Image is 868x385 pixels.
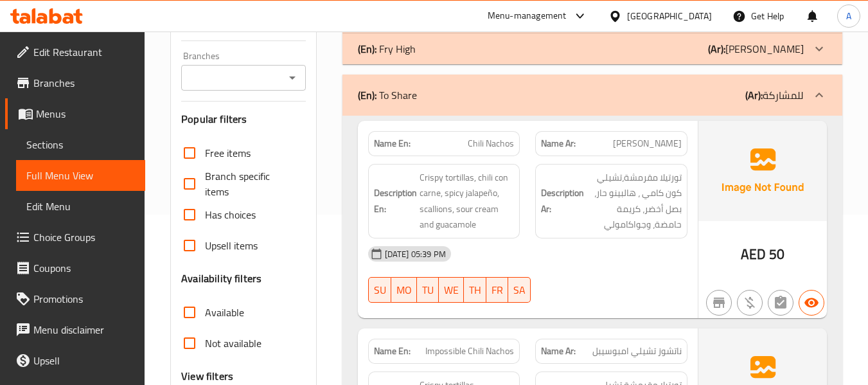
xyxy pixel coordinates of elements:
span: Impossible Chili Nachos [425,345,514,358]
b: (En): [358,39,376,58]
span: SA [513,281,526,300]
span: Free items [205,145,251,161]
p: [PERSON_NAME] [708,41,804,57]
div: Menu-management [488,8,567,24]
button: FR [486,277,508,303]
span: تورتيلا مقرمشة،تشيلي كون كامي ، هالبينو حار، بصل أخضر، كريمة حامضة، وجواكامولي [587,170,682,233]
span: Promotions [33,291,135,307]
span: Menu disclaimer [33,322,135,337]
strong: Name En: [374,137,411,150]
strong: Description En: [374,185,417,217]
span: Upsell [33,353,135,368]
strong: Description Ar: [541,185,584,217]
span: 50 [769,242,784,267]
span: WE [444,281,459,300]
a: Branches [5,67,145,98]
a: Coupons [5,253,145,283]
span: SU [374,281,386,300]
span: [DATE] 05:39 PM [380,248,451,260]
a: Upsell [5,345,145,376]
span: [PERSON_NAME] [613,137,682,150]
a: Edit Restaurant [5,37,145,67]
button: SA [508,277,531,303]
button: Open [283,69,301,87]
button: Available [799,290,824,316]
span: A [846,9,851,23]
h3: View filters [181,369,233,384]
button: WE [439,277,464,303]
div: (En): To Share(Ar):للمشاركة [342,75,842,116]
a: Sections [16,129,145,160]
span: Sections [26,137,135,152]
div: [GEOGRAPHIC_DATA] [627,9,712,23]
p: Fry High [358,41,416,57]
button: Purchased item [737,290,763,316]
div: (En): Fry High(Ar):[PERSON_NAME] [342,33,842,64]
span: Crispy tortillas, chili con carne, spicy jalapeño, scallions, sour cream and guacamole [420,170,515,233]
p: للمشاركة [745,87,804,103]
span: MO [396,281,412,300]
p: To Share [358,87,417,103]
span: Chili Nachos [468,137,514,150]
button: TH [464,277,486,303]
a: Promotions [5,283,145,314]
span: TH [469,281,481,300]
strong: Name Ar: [541,345,576,358]
button: Not has choices [768,290,793,316]
strong: Name En: [374,345,411,358]
span: FR [492,281,503,300]
h3: Availability filters [181,271,261,286]
span: Full Menu View [26,168,135,183]
a: Full Menu View [16,160,145,191]
img: Ae5nvW7+0k+MAAAAAElFTkSuQmCC [698,121,827,221]
b: (Ar): [745,85,763,105]
span: Available [205,305,244,320]
h3: Popular filters [181,112,305,127]
b: (Ar): [708,39,725,58]
b: (En): [358,85,376,105]
span: Menus [36,106,135,121]
span: Coupons [33,260,135,276]
span: Edit Menu [26,199,135,214]
span: Not available [205,336,261,351]
button: TU [417,277,439,303]
strong: Name Ar: [541,137,576,150]
span: Branch specific items [205,168,295,199]
span: Choice Groups [33,229,135,245]
span: Has choices [205,207,256,222]
a: Menus [5,98,145,129]
span: Edit Restaurant [33,44,135,60]
span: AED [741,242,766,267]
a: Menu disclaimer [5,314,145,345]
span: ناتشوز تشيلي امبوسيبل [592,345,682,358]
a: Choice Groups [5,222,145,253]
button: MO [391,277,417,303]
span: Upsell items [205,238,258,253]
span: Branches [33,75,135,91]
button: Not branch specific item [706,290,732,316]
button: SU [368,277,391,303]
span: TU [422,281,434,300]
a: Edit Menu [16,191,145,222]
